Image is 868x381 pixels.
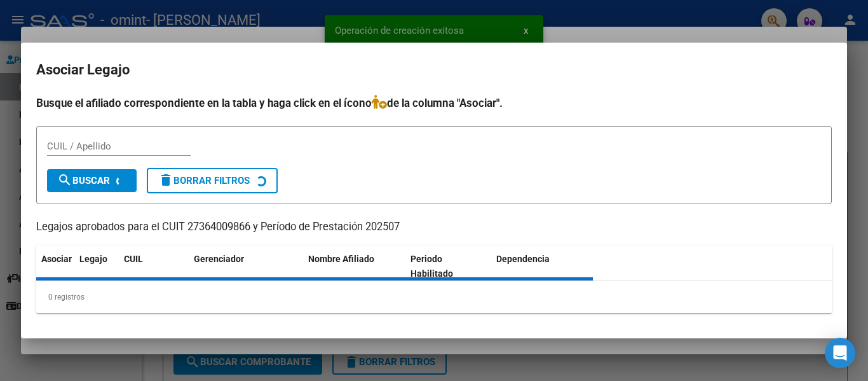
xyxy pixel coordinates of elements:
datatable-header-cell: Dependencia [491,246,593,287]
span: Legajo [79,254,107,264]
p: Legajos aprobados para el CUIT 27364009866 y Período de Prestación 202507 [36,219,832,235]
span: Dependencia [496,254,550,264]
datatable-header-cell: Nombre Afiliado [303,246,405,287]
span: Buscar [57,175,110,186]
span: CUIL [124,254,143,264]
button: Borrar Filtros [147,168,278,193]
div: 0 registros [36,281,832,313]
h4: Busque el afiliado correspondiente en la tabla y haga click en el ícono de la columna "Asociar". [36,95,832,111]
span: Asociar [41,254,72,264]
span: Borrar Filtros [158,175,250,186]
datatable-header-cell: CUIL [119,246,189,287]
datatable-header-cell: Periodo Habilitado [405,246,491,287]
datatable-header-cell: Asociar [36,246,74,287]
h2: Asociar Legajo [36,58,832,82]
datatable-header-cell: Gerenciador [189,246,303,287]
span: Periodo Habilitado [410,254,453,279]
button: Buscar [47,169,137,192]
datatable-header-cell: Legajo [74,246,119,287]
div: Open Intercom Messenger [825,338,855,368]
span: Nombre Afiliado [308,254,374,264]
span: Gerenciador [194,254,244,264]
mat-icon: delete [158,172,173,188]
mat-icon: search [57,172,72,188]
